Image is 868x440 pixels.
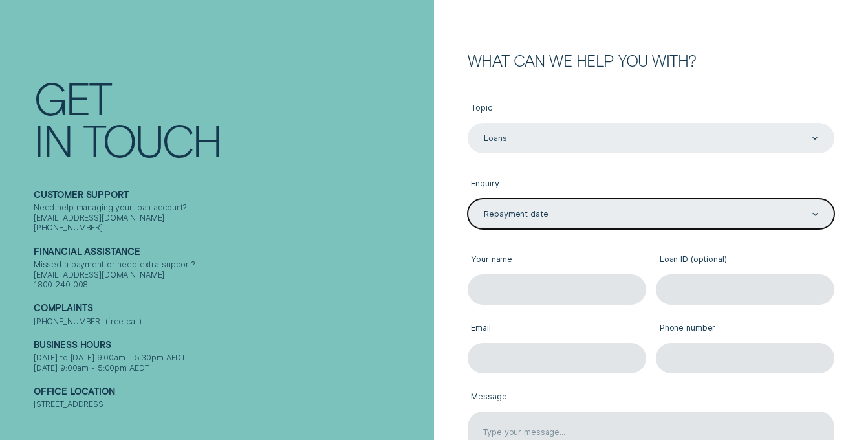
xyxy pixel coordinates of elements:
[34,76,429,161] h1: Get In Touch
[83,118,221,161] div: Touch
[656,315,834,343] label: Phone number
[34,118,72,161] div: In
[34,316,429,327] div: [PHONE_NUMBER] (free call)
[468,170,834,198] label: Enquiry
[468,384,834,412] label: Message
[468,247,646,274] label: Your name
[34,340,429,353] h2: Business Hours
[34,303,429,316] h2: Complaints
[34,203,429,233] div: Need help managing your loan account? [EMAIL_ADDRESS][DOMAIN_NAME] [PHONE_NUMBER]
[484,210,548,220] div: Repayment date
[468,315,646,343] label: Email
[34,353,429,373] div: [DATE] to [DATE] 9:00am - 5:30pm AEDT [DATE] 9:00am - 5:00pm AEDT
[34,190,429,203] h2: Customer support
[34,259,429,290] div: Missed a payment or need extra support? [EMAIL_ADDRESS][DOMAIN_NAME] 1800 240 008
[34,386,429,399] h2: Office Location
[468,53,834,68] h2: What can we help you with?
[34,399,429,410] div: [STREET_ADDRESS]
[484,133,506,144] div: Loans
[656,247,834,274] label: Loan ID (optional)
[34,76,111,119] div: Get
[34,247,429,259] h2: Financial assistance
[468,94,834,122] label: Topic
